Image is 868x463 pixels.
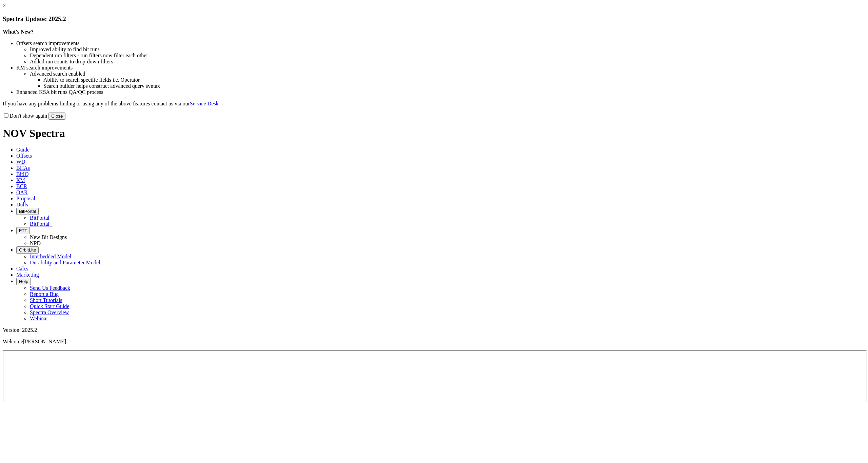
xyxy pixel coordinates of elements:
span: Guide [16,147,29,153]
a: Send Us Feedback [30,285,70,291]
span: BHAs [16,165,30,171]
li: Improved ability to find bit runs [30,46,865,53]
span: Calcs [16,266,28,271]
span: BitPortal [19,209,36,214]
span: FTT [19,228,27,233]
a: Webinar [30,316,48,321]
h3: Spectra Update: 2025.2 [3,15,865,23]
li: Enhanced KSA bit runs QA/QC process [16,89,865,95]
span: BitIQ [16,171,28,177]
span: KM [16,177,25,183]
a: Spectra Overview [30,309,69,315]
a: Quick Start Guide [30,303,69,309]
h1: NOV Spectra [3,127,865,140]
label: Don't show again [3,113,47,119]
li: Added run counts to drop-down filters [30,59,865,65]
li: Offsets search improvements [16,40,865,46]
li: KM search improvements [16,65,865,71]
a: × [3,3,6,8]
a: New Bit Designs [30,234,67,240]
a: Report a Bug [30,291,59,297]
a: Service Desk [190,101,219,106]
a: BitPortal+ [30,221,53,227]
span: Proposal [16,196,35,201]
span: OAR [16,189,28,195]
p: Welcome [3,339,865,345]
li: Search builder helps construct advanced query syntax [43,83,865,89]
a: Durability and Parameter Model [30,260,100,265]
a: Interbedded Model [30,254,71,259]
span: Offsets [16,153,32,159]
span: [PERSON_NAME] [23,339,66,344]
span: Help [19,279,28,284]
a: NPD [30,240,41,246]
li: Advanced search enabled [30,71,865,77]
input: Don't show again [4,113,8,118]
span: Dulls [16,202,28,207]
a: Short Tutorials [30,297,62,303]
li: Ability to search specific fields i.e. Operator [43,77,865,83]
strong: What's New? [3,29,34,35]
a: BitPortal [30,215,50,221]
span: OrbitLite [19,247,36,253]
span: Marketing [16,272,39,278]
span: BCR [16,183,27,189]
span: WD [16,159,25,165]
div: Version: 2025.2 [3,327,865,333]
p: If you have any problems finding or using any of the above features contact us via our [3,101,865,107]
li: Dependent run filters - run filters now filter each other [30,53,865,59]
button: Close [48,113,65,120]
